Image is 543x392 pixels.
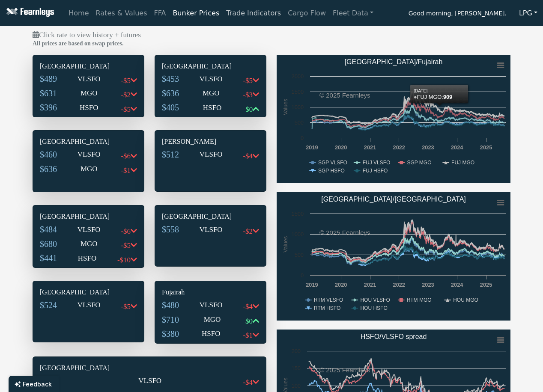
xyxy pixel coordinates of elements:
text: HSFO/VLSFO spread [361,333,427,340]
a: Cargo Flow [284,5,329,22]
p: HSFO [202,328,220,339]
svg: Singapore/Fujairah [277,55,510,183]
p: VLSFO [200,224,223,235]
text: FUJ MGO [451,160,474,166]
div: [GEOGRAPHIC_DATA]$460VLSFO-$6$636MGO-$1 [33,130,144,192]
p: VLSFO [78,224,101,235]
b: All prices are based on swap prices. [33,40,123,47]
text: 2020 [335,282,347,288]
text: 0 [301,272,304,279]
text: 0 [301,135,304,141]
div: [GEOGRAPHIC_DATA]$484VLSFO-$6$680MGO-$5$441HSFO-$10 [33,205,144,268]
text: [GEOGRAPHIC_DATA]/Fujairah [345,58,443,66]
text: 2024 [451,144,463,151]
h6: [GEOGRAPHIC_DATA] [40,288,137,296]
text: HOU HSFO [360,305,387,311]
text: HOU MGO [453,297,478,303]
span: $0 [245,105,253,113]
text: HOU VLSFO [360,297,390,303]
text: 500 [295,119,304,126]
span: $480 [162,300,179,310]
span: $710 [162,315,179,324]
span: -$5 [243,77,253,85]
div: [PERSON_NAME]$512VLSFO-$4 [155,130,266,192]
span: $484 [40,225,57,234]
text: SGP VLSFO [318,160,347,166]
p: VLSFO [78,74,101,85]
span: $524 [40,300,57,310]
span: $631 [40,89,57,98]
text: FUJ HSFO [363,168,388,174]
text: 150 [292,365,301,371]
span: -$1 [121,166,131,175]
text: © 2025 Fearnleys [319,229,370,236]
span: -$4 [243,303,253,311]
text: 2025 [480,144,492,151]
div: Fujairah$480VLSFO-$4$710MGO$0$380HSFO-$1 [155,281,266,344]
h6: [GEOGRAPHIC_DATA] [162,212,259,220]
p: HSFO [78,253,96,264]
span: -$4 [243,378,253,386]
h6: [GEOGRAPHIC_DATA] [162,62,259,70]
svg: Rotterdam/Houston [277,192,510,321]
span: -$2 [243,227,253,235]
text: SGP MGO [407,160,431,166]
h6: [GEOGRAPHIC_DATA] [40,62,137,70]
span: $396 [40,103,57,112]
text: [GEOGRAPHIC_DATA]/[GEOGRAPHIC_DATA] [321,196,466,203]
span: -$3 [243,91,253,99]
span: -$5 [121,77,131,85]
span: -$5 [121,241,131,249]
text: 100 [292,383,301,389]
span: $405 [162,103,179,112]
p: Click rate to view history + futures [33,30,510,41]
p: MGO [81,238,98,249]
p: VLSFO [78,300,101,311]
text: 2023 [422,144,434,151]
span: $453 [162,74,179,83]
p: VLSFO [78,149,101,160]
p: MGO [204,314,221,325]
text: 2024 [451,282,463,288]
text: RTM HSFO [314,305,340,311]
text: © 2025 Fearnleys [319,92,370,99]
p: VLSFO [200,74,223,85]
text: 2023 [422,282,434,288]
text: 2021 [364,282,376,288]
span: $460 [40,150,57,159]
text: 2022 [393,282,405,288]
h6: [GEOGRAPHIC_DATA] [40,212,137,220]
span: -$1 [243,331,253,339]
text: 2000 [292,73,304,80]
p: MGO [81,163,98,175]
div: [GEOGRAPHIC_DATA]$453VLSFO-$5$636MGO-$3$405HSFO$0 [155,55,266,118]
text: 1000 [292,231,304,238]
span: $489 [40,74,57,83]
p: VLSFO [200,300,223,311]
p: HSFO [80,102,98,113]
span: -$6 [121,152,131,160]
span: $380 [162,329,179,339]
span: $512 [162,150,179,159]
div: [GEOGRAPHIC_DATA]$524VLSFO-$5 [33,281,144,342]
text: 500 [295,252,304,258]
text: 2020 [335,144,347,151]
h6: Fujairah [162,288,259,296]
text: Values [282,98,289,115]
text: 2019 [306,282,318,288]
div: [GEOGRAPHIC_DATA]$558VLSFO-$2 [155,205,266,267]
text: 2019 [306,144,318,151]
span: -$10 [117,256,131,264]
text: FUJ VLSFO [363,160,391,166]
p: HSFO [203,102,221,113]
text: 1500 [292,89,304,95]
span: $636 [162,89,179,98]
div: [GEOGRAPHIC_DATA]$489VLSFO-$5$631MGO-$2$396HSFO-$5 [33,55,144,118]
a: Bunker Prices [169,5,223,22]
a: Fleet Data [329,5,377,22]
text: Values [282,236,289,252]
p: VLSFO [200,149,223,160]
text: 1000 [292,104,304,110]
text: 2022 [393,144,405,151]
text: SGP HSFO [318,168,345,174]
